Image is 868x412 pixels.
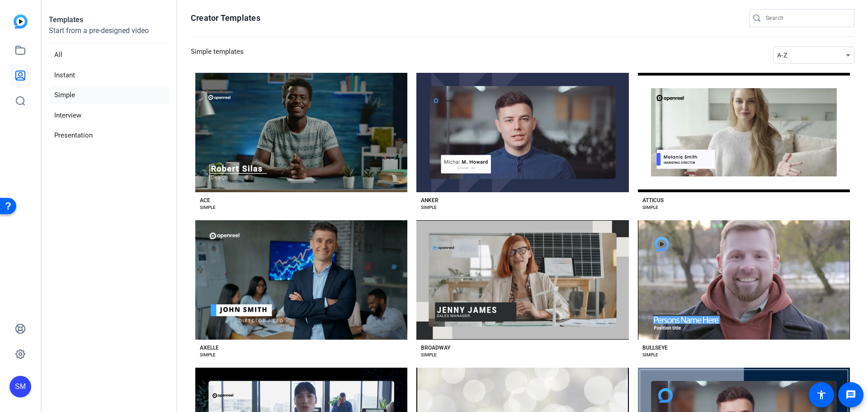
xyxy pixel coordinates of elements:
[191,47,244,64] h3: Simple templates
[200,344,219,351] div: AXELLE
[195,220,407,340] button: Template image
[416,73,628,192] button: Template image
[200,204,216,211] div: SIMPLE
[421,197,439,204] div: ANKER
[777,52,787,59] span: A-Z
[638,73,850,192] button: Template image
[766,13,847,24] input: Search
[49,46,169,64] li: All
[642,351,658,359] div: SIMPLE
[14,14,28,28] img: blue-gradient.svg
[642,344,668,351] div: BULLSEYE
[200,197,210,204] div: ACE
[9,376,31,398] div: SM
[49,106,169,125] li: Interview
[421,344,450,351] div: BROADWAY
[642,197,664,204] div: ATTICUS
[191,13,260,24] h1: Creator Templates
[49,15,83,24] strong: Templates
[195,73,407,192] button: Template image
[49,86,169,104] li: Simple
[200,351,216,359] div: SIMPLE
[638,220,850,340] button: Template image
[421,351,437,359] div: SIMPLE
[642,204,658,211] div: SIMPLE
[49,126,169,145] li: Presentation
[49,25,169,44] p: Start from a pre-designed video
[816,389,827,400] mat-icon: accessibility
[845,389,856,400] mat-icon: message
[49,66,169,85] li: Instant
[416,220,628,340] button: Template image
[421,204,437,211] div: SIMPLE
